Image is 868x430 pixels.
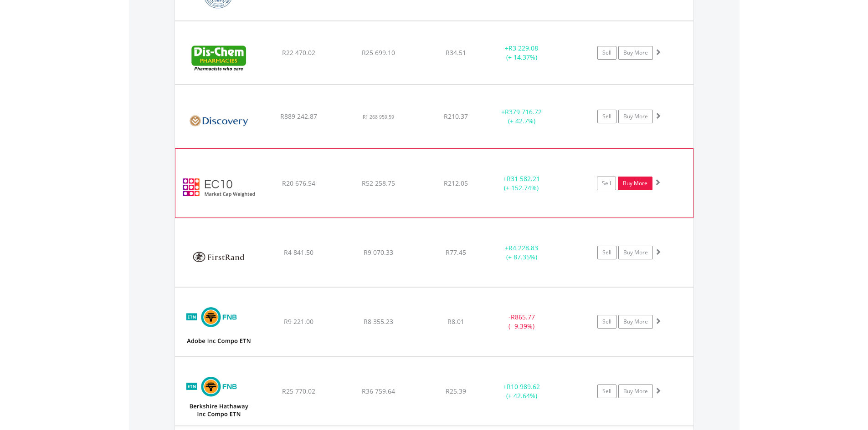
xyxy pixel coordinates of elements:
[488,313,556,331] div: - (- 9.39%)
[362,387,395,395] span: R36 759.64
[446,248,466,257] span: R77.45
[364,248,393,257] span: R9 070.33
[505,107,542,116] span: R379 716.72
[511,313,535,321] span: R865.77
[444,112,468,121] span: R210.37
[507,174,540,183] span: R31 582.21
[362,48,395,57] span: R25 699.10
[446,387,466,395] span: R25.39
[180,299,258,354] img: EQU.ZA.ADETNC.png
[282,48,315,57] span: R22 470.02
[447,317,464,326] span: R8.01
[487,174,555,192] div: + (+ 152.74%)
[284,248,313,257] span: R4 841.50
[488,243,556,262] div: + (+ 87.35%)
[618,177,652,190] a: Buy More
[597,46,616,60] a: Sell
[444,179,468,187] span: R212.05
[180,96,258,146] img: EQU.ZA.DSY.png
[618,315,653,329] a: Buy More
[597,384,616,398] a: Sell
[280,112,317,121] span: R889 242.87
[508,44,538,52] span: R3 229.08
[618,246,653,259] a: Buy More
[488,107,556,126] div: + (+ 42.7%)
[618,110,653,123] a: Buy More
[508,243,538,252] span: R4 228.83
[597,110,616,123] a: Sell
[618,384,653,398] a: Buy More
[282,387,315,395] span: R25 770.02
[507,382,540,391] span: R10 989.62
[488,44,556,62] div: + (+ 14.37%)
[180,230,258,284] img: EQU.ZA.FSR.png
[284,317,313,326] span: R9 221.00
[363,114,394,120] span: R1 268 959.59
[618,46,653,60] a: Buy More
[597,177,616,190] a: Sell
[362,179,395,187] span: R52 258.75
[597,315,616,329] a: Sell
[180,369,258,423] img: EQU.ZA.BHETNC.png
[597,246,616,259] a: Sell
[488,382,556,400] div: + (+ 42.64%)
[364,317,393,326] span: R8 355.23
[446,48,466,57] span: R34.51
[180,33,258,82] img: EQU.ZA.DCP.png
[282,179,315,187] span: R20 676.54
[180,160,258,215] img: EC10.EC.EC10.png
